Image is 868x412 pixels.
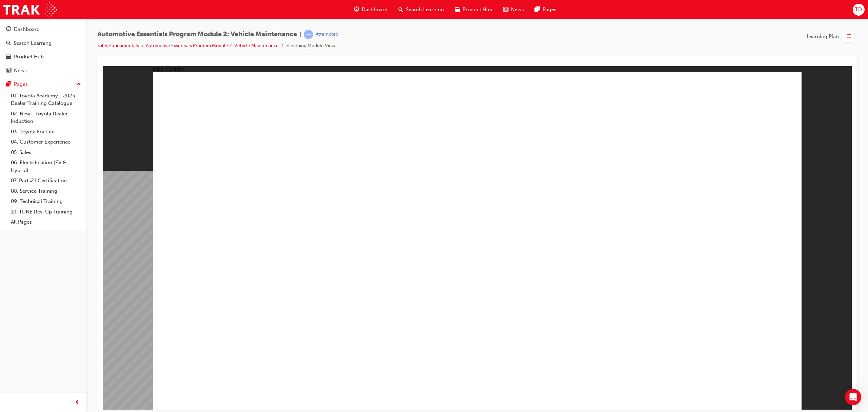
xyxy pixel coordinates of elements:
[6,68,11,74] span: news-icon
[406,6,444,14] span: Search Learning
[3,37,84,50] a: Search Learning
[8,186,84,196] a: 08. Service Training
[393,3,449,17] a: search-iconSearch Learning
[855,6,862,14] span: TD
[462,6,492,14] span: Product Hub
[6,54,11,60] span: car-icon
[14,80,28,88] div: Pages
[362,6,388,14] span: Dashboard
[498,3,529,17] a: news-iconNews
[807,30,857,43] button: Learning Plan
[8,137,84,147] a: 04. Customer Experience
[354,5,359,14] span: guage-icon
[807,33,839,40] span: Learning Plan
[3,23,84,36] a: Dashboard
[845,389,861,405] div: Open Intercom Messenger
[75,398,80,407] span: prev-icon
[14,53,44,61] div: Product Hub
[8,147,84,158] a: 05. Sales
[6,26,11,33] span: guage-icon
[8,109,84,127] a: 02. New - Toyota Dealer Induction
[316,31,338,38] div: Attempted
[3,2,57,17] img: Trak
[97,43,139,49] a: Sales Fundamentals
[6,40,11,46] span: search-icon
[76,80,81,89] span: up-icon
[8,91,84,109] a: 01. Toyota Academy - 2025 Dealer Training Catalogue
[846,32,851,41] span: list-icon
[542,6,556,14] span: Pages
[14,39,52,47] div: Search Learning
[511,6,524,14] span: News
[503,5,508,14] span: news-icon
[8,127,84,137] a: 03. Toyota For Life
[449,3,498,17] a: car-iconProduct Hub
[853,4,865,16] button: TD
[14,25,40,33] div: Dashboard
[3,22,84,78] button: DashboardSearch LearningProduct HubNews
[3,51,84,63] a: Product Hub
[8,175,84,186] a: 07. Parts21 Certification
[455,5,460,14] span: car-icon
[304,30,313,39] span: learningRecordVerb_ATTEMPT-icon
[8,207,84,217] a: 10. TUNE Rev-Up Training
[146,43,279,49] a: Automotive Essentials Program Module 2: Vehicle Maintenance
[3,78,84,91] button: Pages
[349,3,393,17] a: guage-iconDashboard
[8,217,84,227] a: All Pages
[6,81,11,88] span: pages-icon
[398,5,403,14] span: search-icon
[97,31,297,38] span: Automotive Essentials Program Module 2: Vehicle Maintenance
[14,67,27,75] div: News
[535,5,540,14] span: pages-icon
[300,31,301,38] span: |
[285,42,335,50] li: eLearning Module View
[8,196,84,207] a: 09. Technical Training
[3,64,84,77] a: News
[529,3,562,17] a: pages-iconPages
[8,157,84,175] a: 06. Electrification (EV & Hybrid)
